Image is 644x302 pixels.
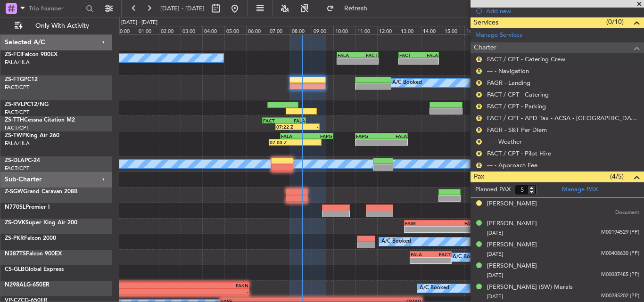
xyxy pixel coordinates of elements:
[5,165,29,172] a: FACT/CPT
[606,17,624,27] span: (0/10)
[355,26,377,34] div: 11:00
[405,220,441,226] div: FAWI
[5,59,30,66] a: FALA/HLA
[295,139,321,145] div: -
[268,26,289,34] div: 07:00
[487,55,565,63] a: FACT / CPT - Catering Crew
[5,158,25,163] span: ZS-DLA
[5,282,26,288] span: N298AL
[487,114,639,122] a: FACT / CPT - APD Tax - ACSA - [GEOGRAPHIC_DATA] International FACT / CPT
[419,52,438,58] div: FALA
[5,133,59,139] a: ZS-TWPKing Air 260
[411,252,431,257] div: FALA
[615,209,639,217] span: Document
[121,19,157,27] div: [DATE] - [DATE]
[246,26,268,34] div: 06:00
[5,282,50,288] a: N298ALG-650ER
[333,26,355,34] div: 10:00
[5,220,77,226] a: ZS-OVKSuper King Air 200
[487,138,522,146] a: --- - Weather
[5,251,26,257] span: N387TS
[10,18,102,33] button: Only With Activity
[224,26,246,34] div: 05:00
[338,58,358,64] div: -
[5,117,75,123] a: ZS-TTHCessna Citation M2
[5,189,23,195] span: Z-SGW
[358,58,378,64] div: -
[338,52,358,58] div: FALA
[5,267,25,272] span: CS-GLB
[476,139,482,145] button: R
[377,26,399,34] div: 12:00
[430,258,451,263] div: -
[487,293,503,300] span: [DATE]
[160,4,205,13] span: [DATE] - [DATE]
[487,161,537,169] a: --- - Approach Fee
[25,23,99,29] span: Only With Activity
[476,104,482,109] button: R
[486,7,639,15] div: Add new
[5,189,78,195] a: Z-SGWGrand Caravan 208B
[356,133,381,139] div: FAPG
[322,1,379,16] button: Refresh
[487,67,529,75] a: --- - Navigation
[276,124,297,130] div: 07:22 Z
[601,292,639,300] span: M00285202 (PP)
[405,227,441,232] div: -
[5,204,25,210] span: N770SL
[476,115,482,121] button: R
[562,185,598,195] a: Manage PAX
[487,149,551,157] a: FACT / CPT - Pilot Hire
[381,133,407,139] div: FALA
[474,17,498,28] span: Services
[5,102,49,107] a: ZS-RVLPC12/NG
[476,80,482,86] button: R
[5,140,30,147] a: FALA/HLA
[487,272,503,279] span: [DATE]
[5,124,29,131] a: FACT/CPT
[475,185,511,195] label: Planned PAX
[356,139,381,145] div: -
[115,26,137,34] div: 00:00
[421,26,443,34] div: 14:00
[29,1,83,16] input: Trip Number
[476,68,482,74] button: R
[474,171,484,182] span: Pax
[5,77,24,82] span: ZS-FTG
[601,229,639,237] span: M00194529 (PP)
[487,229,503,237] span: [DATE]
[487,90,549,98] a: FACT / CPT - Catering
[487,219,537,229] div: [PERSON_NAME]
[290,26,312,34] div: 08:00
[487,126,547,134] a: FAGR - S&T Per Diem
[443,26,464,34] div: 15:00
[476,127,482,133] button: R
[159,26,181,34] div: 02:00
[399,26,421,34] div: 13:00
[441,227,477,232] div: -
[5,204,50,210] a: N770SLPremier I
[312,26,333,34] div: 09:00
[399,52,419,58] div: FACT
[476,163,482,168] button: R
[181,26,202,34] div: 03:00
[263,118,284,123] div: FACT
[420,281,449,295] div: A/C Booked
[487,199,537,209] div: [PERSON_NAME]
[358,52,378,58] div: FACT
[202,26,224,34] div: 04:00
[487,261,537,271] div: [PERSON_NAME]
[336,5,376,12] span: Refresh
[281,133,306,139] div: FALA
[392,76,422,90] div: A/C Booked
[381,139,407,145] div: -
[137,26,158,34] div: 01:00
[5,133,25,139] span: ZS-TWP
[399,58,419,64] div: -
[297,124,319,130] div: -
[284,118,305,123] div: FALA
[419,58,438,64] div: -
[476,57,482,62] button: R
[487,283,573,292] div: [PERSON_NAME] (SW) Marais
[487,251,503,258] span: [DATE]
